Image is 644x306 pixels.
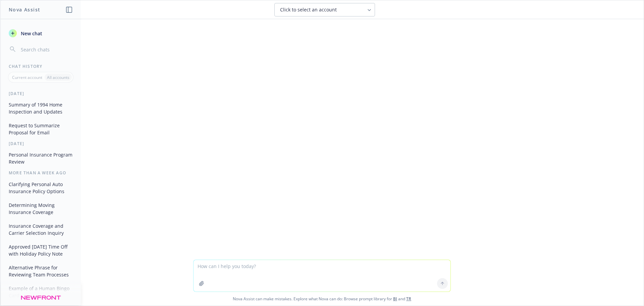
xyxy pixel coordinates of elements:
div: More than a week ago [1,170,81,176]
button: Approved [DATE] Time Off with Holiday Policy Note [6,241,75,259]
button: New chat [6,27,75,39]
button: Summary of 1994 Home Inspection and Updates [6,99,75,117]
div: Chat History [1,63,81,69]
input: Search chats [19,45,73,54]
button: Clarifying Personal Auto Insurance Policy Options [6,179,75,197]
a: BI [393,296,397,302]
button: Alternative Phrase for Reviewing Team Processes [6,262,75,280]
h1: Nova Assist [9,6,40,13]
button: Request to Summarize Proposal for Email [6,120,75,138]
p: Current account [12,75,42,80]
button: Insurance Coverage and Carrier Selection Inquiry [6,220,75,238]
span: Nova Assist can make mistakes. Explore what Nova can do: Browse prompt library for and [3,292,641,306]
p: All accounts [47,75,69,80]
div: [DATE] [1,91,81,96]
span: New chat [19,30,42,37]
div: [DATE] [1,141,81,146]
button: Click to select an account [274,3,375,16]
a: TR [406,296,411,302]
button: Personal Insurance Program Review [6,149,75,167]
span: Click to select an account [280,6,337,13]
button: Example of a Human Bingo Card [6,283,75,301]
button: Determining Moving Insurance Coverage [6,200,75,218]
